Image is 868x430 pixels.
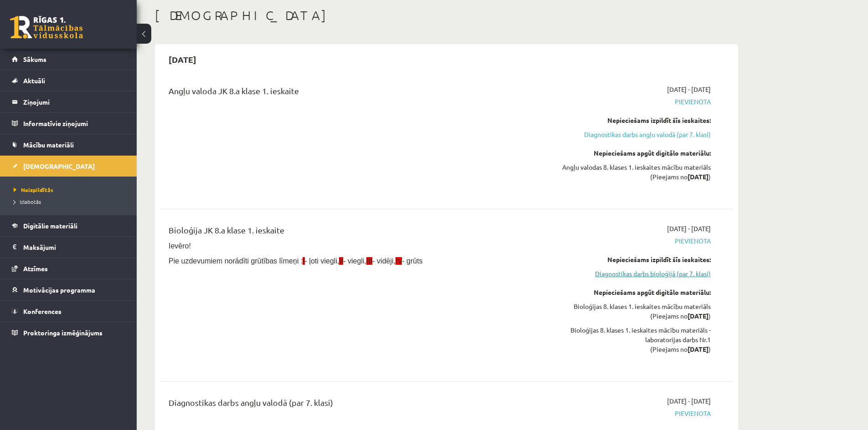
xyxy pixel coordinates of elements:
[169,396,525,413] div: Diagnostikas darbs angļu valodā (par 7. klasi)
[12,301,125,322] a: Konferences
[23,307,62,315] span: Konferences
[23,286,95,294] span: Motivācijas programma
[14,186,128,194] a: Neizpildītās
[12,134,125,155] a: Mācību materiāli
[14,186,53,193] span: Neizpildītās
[12,258,125,279] a: Atzīmes
[539,97,711,106] span: Pievienota
[23,264,48,273] span: Atzīmes
[159,49,205,70] h2: [DATE]
[169,257,423,265] span: Pie uzdevumiem norādīti grūtības līmeņi : - ļoti viegli, - viegli, - vidēji, - grūts
[23,329,103,337] span: Proktoringa izmēģinājums
[539,409,711,418] span: Pievienota
[169,242,191,250] span: Ievēro!
[23,91,125,112] legend: Ziņojumi
[23,162,95,170] span: [DEMOGRAPHIC_DATA]
[169,224,525,241] div: Bioloģija JK 8.a klase 1. ieskaite
[23,237,125,258] legend: Maksājumi
[539,288,711,297] div: Nepieciešams apgūt digitālo materiālu:
[539,162,711,182] div: Angļu valodas 8. klases 1. ieskaites mācību materiāls (Pieejams no )
[539,255,711,264] div: Nepieciešams izpildīt šīs ieskaites:
[667,85,711,94] span: [DATE] - [DATE]
[688,172,709,181] strong: [DATE]
[10,16,83,39] a: Rīgas 1. Tālmācības vidusskola
[303,257,304,265] span: I
[23,113,125,134] legend: Informatīvie ziņojumi
[667,224,711,233] span: [DATE] - [DATE]
[667,396,711,406] span: [DATE] - [DATE]
[12,113,125,134] a: Informatīvie ziņojumi
[14,198,41,205] span: Izlabotās
[339,257,343,265] span: II
[539,236,711,246] span: Pievienota
[12,279,125,300] a: Motivācijas programma
[23,76,45,85] span: Aktuāli
[688,312,709,320] strong: [DATE]
[12,156,125,177] a: [DEMOGRAPHIC_DATA]
[23,141,74,149] span: Mācību materiāli
[539,325,711,354] div: Bioloģijas 8. klases 1. ieskaites mācību materiāls - laboratorijas darbs Nr.1 (Pieejams no )
[539,116,711,125] div: Nepieciešams izpildīt šīs ieskaites:
[395,257,402,265] span: IV
[12,70,125,91] a: Aktuāli
[539,302,711,321] div: Bioloģijas 8. klases 1. ieskaites mācību materiāls (Pieejams no )
[12,322,125,343] a: Proktoringa izmēģinājums
[23,222,77,230] span: Digitālie materiāli
[14,197,128,206] a: Izlabotās
[539,269,711,278] a: Diagnostikas darbs bioloģijā (par 7. klasi)
[539,130,711,139] a: Diagnostikas darbs angļu valodā (par 7. klasi)
[12,215,125,236] a: Digitālie materiāli
[688,345,709,353] strong: [DATE]
[12,49,125,70] a: Sākums
[23,55,46,63] span: Sākums
[539,148,711,158] div: Nepieciešams apgūt digitālo materiālu:
[155,8,738,23] h1: [DEMOGRAPHIC_DATA]
[12,91,125,112] a: Ziņojumi
[366,257,372,265] span: III
[12,237,125,258] a: Maksājumi
[169,85,525,101] div: Angļu valoda JK 8.a klase 1. ieskaite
